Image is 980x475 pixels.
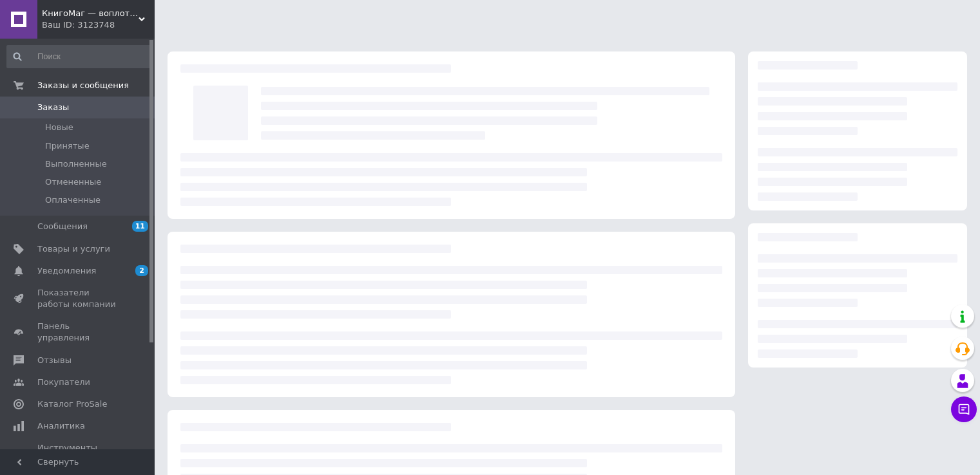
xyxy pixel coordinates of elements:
span: Сообщения [37,221,88,232]
span: Инструменты вебмастера и SEO [37,442,119,465]
span: Уведомления [37,265,96,277]
span: Заказы и сообщения [37,80,129,91]
span: Отмененные [45,176,101,188]
span: Товары и услуги [37,243,110,255]
span: 11 [132,221,148,232]
span: Аналитика [37,420,85,432]
button: Чат с покупателем [951,396,977,422]
span: Отзывы [37,355,72,366]
input: Поиск [6,45,152,68]
span: Новые [45,122,73,133]
span: КнигоМаг — воплотим в реальность любое желание. [42,8,139,19]
span: Принятые [45,140,90,152]
span: Панель управления [37,321,119,344]
div: Ваш ID: 3123748 [42,19,155,31]
span: Показатели работы компании [37,287,119,310]
span: Каталог ProSale [37,398,107,410]
span: Выполненные [45,158,107,170]
span: Оплаченные [45,194,101,206]
span: Покупатели [37,377,90,388]
span: Заказы [37,102,69,113]
span: 2 [135,265,148,276]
